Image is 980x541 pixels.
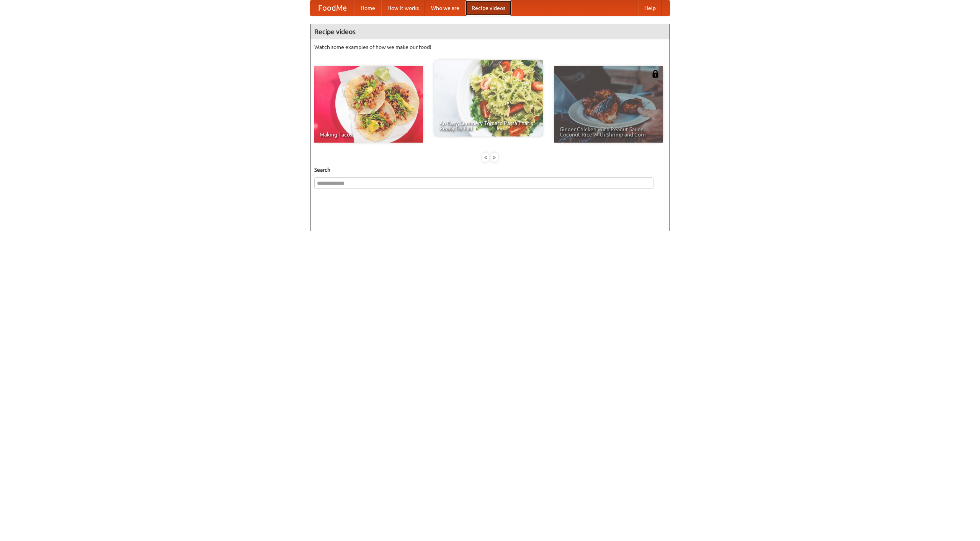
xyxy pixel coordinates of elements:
a: Help [638,0,662,16]
a: An Easy, Summery Tomato Pasta That's Ready for Fall [434,60,543,136]
a: Making Tacos [314,66,423,143]
div: » [491,153,498,162]
span: Making Tacos [320,132,418,137]
a: How it works [381,0,425,16]
p: Watch some examples of how we make our food! [314,43,666,51]
h4: Recipe videos [310,24,670,39]
a: Home [354,0,381,16]
img: 483408.png [652,70,659,78]
div: « [482,153,489,162]
a: Recipe videos [465,0,511,16]
a: Who we are [425,0,465,16]
h5: Search [314,166,666,174]
a: FoodMe [310,0,354,16]
span: An Easy, Summery Tomato Pasta That's Ready for Fall [439,120,537,131]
